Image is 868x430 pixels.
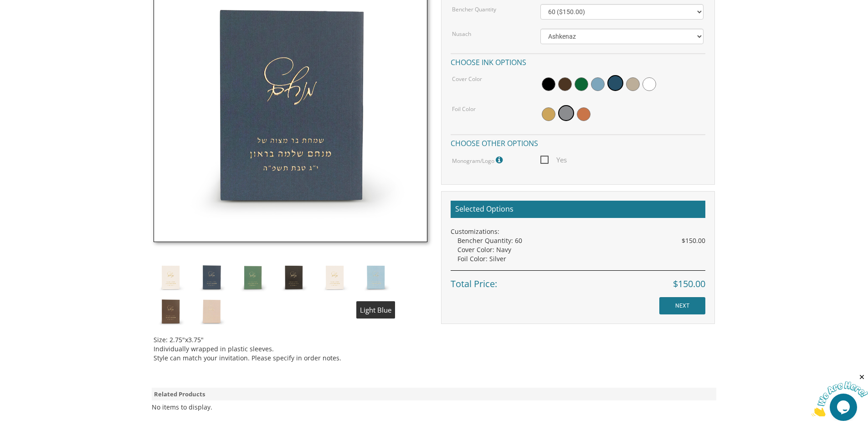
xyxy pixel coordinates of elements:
[318,260,352,294] img: Style2.5.jpg
[452,154,505,166] label: Monogram/Logo
[457,236,705,245] div: Bencher Quantity: 60
[236,260,270,294] img: Style2.3.jpg
[673,278,705,291] span: $150.00
[195,260,229,294] img: Style2.2.jpg
[154,260,188,294] img: Style2.5.jpg
[457,245,705,254] div: Cover Color: Navy
[152,403,212,412] div: No items to display.
[152,388,717,401] div: Related Products
[682,236,705,245] span: $150.00
[452,105,476,113] label: Foil Color
[812,373,868,416] iframe: chat widget
[451,270,705,291] div: Total Price:
[154,294,188,329] img: Style2.7.jpg
[659,297,705,314] input: NEXT
[451,227,705,236] div: Customizations:
[277,260,311,294] img: Style2.4.jpg
[540,154,567,166] span: Yes
[451,201,705,218] h2: Selected Options
[195,294,229,329] img: Style2.1.jpg
[452,75,482,83] label: Cover Color
[451,134,705,150] h4: Choose other options
[451,53,705,69] h4: Choose ink options
[452,30,471,38] label: Nusach
[359,260,393,294] img: Style2.6.jpg
[457,254,705,263] div: Foil Color: Silver
[452,5,496,13] label: Bencher Quantity
[154,329,427,363] div: Size: 2.75"x3.75" Individually wrapped in plastic sleeves. Style can match your invitation. Pleas...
